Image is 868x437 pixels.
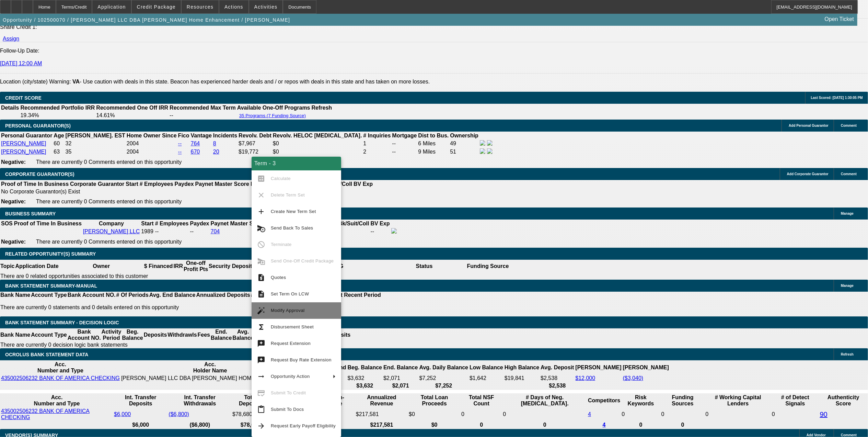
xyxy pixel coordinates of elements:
[1,188,376,195] td: No Corporate Guarantor(s) Exist
[391,228,397,234] img: facebook-icon.png
[219,0,248,13] button: Actions
[5,352,88,357] span: OCROLUS BANK STATEMENT DATA
[5,171,74,177] span: CORPORATE GUARANTOR(S)
[383,375,418,382] td: $2,071
[173,260,183,273] th: IRR
[382,260,467,273] th: Status
[383,382,418,389] th: $2,071
[271,341,311,346] span: Request Extension
[195,181,249,187] b: Paynet Master Score
[257,323,265,331] mat-icon: functions
[1,199,26,204] b: Negative:
[811,96,863,100] span: Last Scored: [DATE] 1:30:05 PM
[329,292,381,299] th: Most Recent Period
[271,275,286,280] span: Quotes
[190,228,210,235] td: --
[575,361,622,374] th: [PERSON_NAME]
[450,140,479,147] td: 49
[232,422,269,428] th: $78,680
[271,225,313,231] span: Send Back To Sales
[252,157,341,170] div: Term - 3
[20,112,95,119] td: 19.34%
[169,104,236,111] th: Recommended Max Term
[237,104,311,111] th: Available One-Off Programs
[121,361,299,374] th: Acc. Holder Name
[1,394,113,407] th: Acc. Number and Type
[706,411,709,417] span: 0
[1,375,120,381] a: 435002506232 BANK OF AMERICA CHECKING
[72,79,80,85] b: VA
[254,4,278,10] span: Activities
[418,148,449,156] td: 9 Miles
[419,382,469,389] th: $7,252
[419,361,469,374] th: Avg. Daily Balance
[155,221,189,226] b: # Employees
[143,328,167,341] th: Deposits
[210,328,232,341] th: End. Balance
[144,260,173,273] th: $ Financed
[191,149,200,155] a: 670
[841,352,854,356] span: Refresh
[623,361,669,374] th: [PERSON_NAME]
[661,422,705,428] th: 0
[661,394,705,407] th: Funding Sources
[257,224,265,232] mat-icon: cancel_schedule_send
[789,124,829,127] span: Add Personal Guarantor
[1,141,46,146] a: [PERSON_NAME]
[705,394,771,407] th: # Working Capital Lenders
[504,375,540,382] td: $19,841
[251,292,329,299] th: # Mts. Neg. [MEDICAL_DATA].
[20,104,95,111] th: Recommended Portfolio IRR
[213,149,219,155] a: 20
[271,357,332,362] span: Request Buy Rate Extension
[363,148,391,156] td: 2
[167,328,197,341] th: Withdrawls
[363,140,391,147] td: 1
[1,408,90,420] a: 435002506232 BANK OF AMERICA CHECKING
[178,149,182,155] a: --
[121,328,143,341] th: Beg. Balance
[347,375,382,382] td: $3,632
[1,149,46,155] a: [PERSON_NAME]
[65,148,126,156] td: 35
[621,422,660,428] th: 0
[67,328,101,341] th: Bank Account NO.
[418,133,449,138] b: Dist to Bus.
[191,133,212,138] b: Vantage
[14,220,82,227] th: Proof of Time In Business
[141,221,153,226] b: Start
[469,361,504,374] th: Low Balance
[238,140,272,147] td: $7,967
[418,140,449,147] td: 6 Miles
[1,361,120,374] th: Acc. Number and Type
[183,260,208,273] th: One-off Profit Pts
[257,422,265,430] mat-icon: arrow_forward
[15,260,59,273] th: Application Date
[502,394,587,407] th: # Days of Neg. [MEDICAL_DATA].
[347,382,382,389] th: $3,632
[807,433,826,437] span: Add Vendor
[178,141,182,146] a: --
[96,104,169,111] th: Recommended One Off IRR
[576,375,595,381] a: $12,000
[1,220,13,227] th: SOS
[132,0,181,13] button: Credit Package
[408,408,460,421] td: $0
[480,148,485,154] img: facebook-icon.png
[461,394,502,407] th: Sum of the Total NSF Count and Total Overdraft Fee Count from Ocrolus
[208,260,252,273] th: Security Deposit
[623,375,644,381] a: ($3,040)
[820,411,828,418] a: 90
[820,394,867,407] th: Authenticity Score
[141,228,154,235] td: 1989
[96,112,169,119] td: 14.61%
[257,356,265,364] mat-icon: try
[66,133,125,138] b: [PERSON_NAME]. EST
[149,292,196,299] th: Avg. End Balance
[271,291,309,296] span: Set Term On LCW
[65,140,126,147] td: 32
[237,113,308,119] button: 35 Programs (7 Funding Source)
[621,408,660,421] td: 0
[480,140,485,146] img: facebook-icon.png
[371,221,390,226] b: BV Exp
